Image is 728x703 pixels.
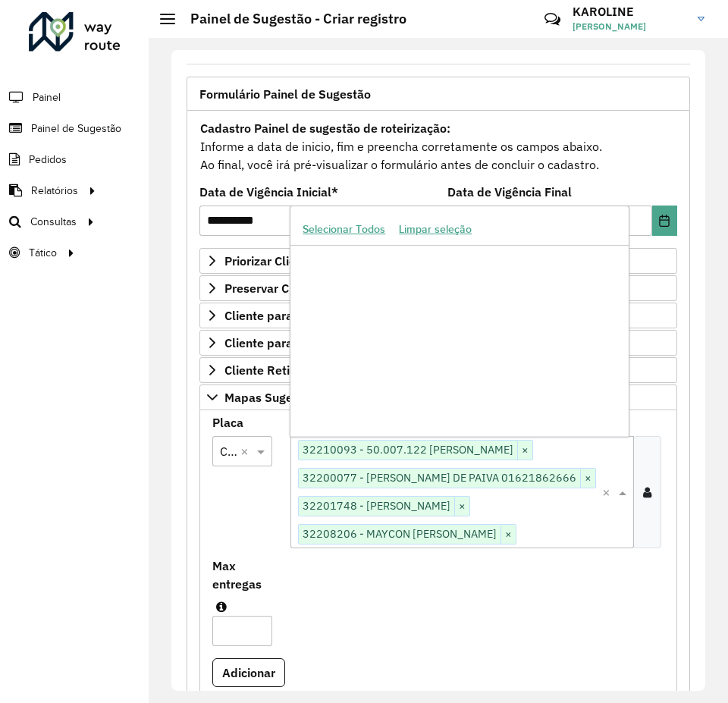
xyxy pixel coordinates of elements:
[199,118,677,174] div: Informe a data de inicio, fim e preencha corretamente os campos abaixo. Ao final, você irá pré-vi...
[29,152,67,168] span: Pedidos
[212,557,272,593] label: Max entregas
[29,245,57,261] span: Tático
[199,183,338,201] label: Data de Vigência Inicial
[454,497,469,516] span: ×
[199,357,677,383] a: Cliente Retira
[447,183,572,201] label: Data de Vigência Final
[199,275,677,301] a: Preservar Cliente - Devem ficar no buffer, não roteirizar
[392,218,479,241] button: Limpar seleção
[224,337,438,349] span: Cliente para Multi-CDD/Internalização
[573,20,686,33] span: [PERSON_NAME]
[536,3,569,36] a: Contato Rápido
[175,11,406,27] h2: Painel de Sugestão - Criar registro
[212,658,285,687] button: Adicionar
[240,442,253,460] span: Clear all
[199,330,677,356] a: Cliente para Multi-CDD/Internalização
[224,364,301,376] span: Cliente Retira
[31,121,121,137] span: Painel de Sugestão
[580,469,595,488] span: ×
[224,255,472,267] span: Priorizar Cliente - Não podem ficar no buffer
[216,601,227,613] em: Máximo de clientes que serão colocados na mesma rota com os clientes informados
[224,282,533,294] span: Preservar Cliente - Devem ficar no buffer, não roteirizar
[224,391,403,403] span: Mapas Sugeridos: Placa-Cliente
[31,183,78,199] span: Relatórios
[652,206,677,236] button: Choose Date
[33,89,61,105] span: Painel
[199,303,677,328] a: Cliente para Recarga
[290,206,629,437] ng-dropdown-panel: Options list
[30,214,77,230] span: Consultas
[517,441,532,460] span: ×
[299,469,580,487] span: 32200077 - [PERSON_NAME] DE PAIVA 01621862666
[299,525,500,543] span: 32208206 - MAYCON [PERSON_NAME]
[500,526,516,544] span: ×
[200,121,450,136] strong: Cadastro Painel de sugestão de roteirização:
[296,218,392,241] button: Selecionar Todos
[224,309,342,322] span: Cliente para Recarga
[199,248,677,274] a: Priorizar Cliente - Não podem ficar no buffer
[299,497,454,515] span: 32201748 - [PERSON_NAME]
[199,384,677,410] a: Mapas Sugeridos: Placa-Cliente
[212,413,243,432] label: Placa
[199,88,371,100] span: Formulário Painel de Sugestão
[299,441,517,459] span: 32210093 - 50.007.122 [PERSON_NAME]
[573,5,686,19] h3: KAROLINE
[602,483,615,501] span: Clear all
